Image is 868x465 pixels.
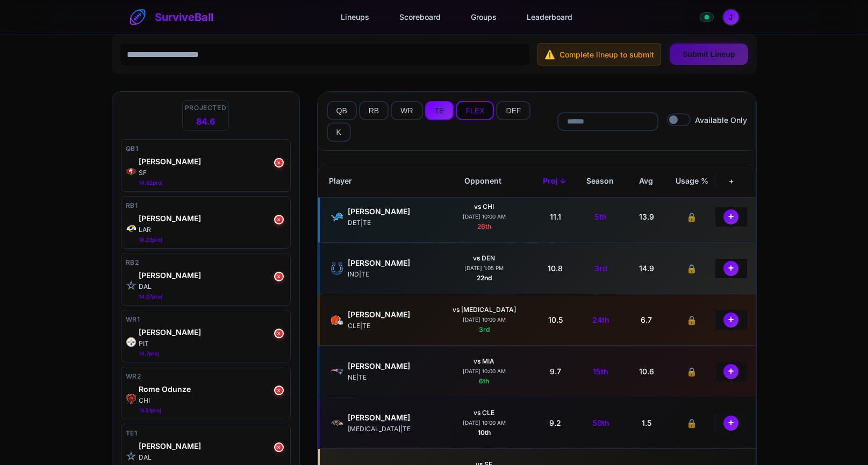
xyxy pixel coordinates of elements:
[139,168,286,178] div: SF
[473,253,495,263] div: vs DEN
[686,262,697,275] span: 🔒
[126,223,137,234] img: LAR logo
[434,173,532,188] div: Opponent
[139,440,286,452] div: Jake Ferguson
[139,293,286,301] div: 14.07 proj
[464,264,504,272] div: [DATE] 1:05 PM
[331,262,343,275] img: IND logo
[327,122,351,142] button: K
[139,236,286,244] div: 18.23 proj
[348,373,434,382] div: NE | TE
[348,257,434,268] div: Tyler Warren
[496,101,530,120] button: DEF
[463,213,506,221] div: [DATE] 10:00 AM
[126,372,286,381] div: WR2
[126,280,137,290] img: DAL logo
[594,263,607,274] span: 3rd
[474,202,494,212] div: vs CHI
[478,428,491,437] span: 10th
[196,115,215,128] span: 84.6
[456,101,494,120] button: FLEX
[274,272,284,281] button: ×
[129,9,146,26] img: SurviveBall
[274,329,284,338] button: ×
[463,316,506,324] div: [DATE] 10:00 AM
[686,210,697,223] span: 🔒
[327,173,435,188] div: Player
[274,158,284,168] button: ×
[669,173,714,188] div: Usage %
[332,7,378,27] a: Lineups
[139,213,286,224] div: Kyren Williams
[126,315,286,324] div: WR1
[723,364,738,379] button: +
[348,412,434,423] div: Mark Andrews
[577,173,623,188] div: Season
[723,313,738,328] button: +
[126,166,137,177] img: SF logo
[462,7,505,27] a: Groups
[139,396,286,405] div: CHI
[592,314,609,325] span: 24th
[479,325,490,333] span: 3rd
[425,101,454,120] button: TE
[126,428,286,438] div: TE1
[185,103,226,113] span: Projected
[331,417,343,430] img: BAL logo
[348,270,434,279] div: IND | TE
[139,326,286,338] div: DK Metcalf
[723,209,738,224] button: +
[592,417,609,428] span: 50th
[594,211,607,222] span: 5th
[126,258,286,267] div: RB2
[533,260,578,276] div: 10.8
[686,314,697,326] span: 🔒
[477,222,491,230] span: 26th
[139,282,286,292] div: DAL
[139,225,286,235] div: LAR
[623,312,669,328] div: 6.7
[331,365,343,378] img: NE logo
[139,350,286,358] div: 14.7 proj
[623,209,669,224] div: 13.9
[348,206,434,217] div: Sam LaPorta
[126,201,286,210] div: RB1
[126,337,137,347] img: PIT logo
[348,360,434,372] div: Hunter Henry
[695,114,747,126] span: Available Only
[686,365,697,378] span: 🔒
[126,451,137,461] img: DAL logo
[533,209,578,224] div: 11.1
[359,101,389,120] button: RB
[593,366,608,377] span: 15th
[477,274,492,282] span: 22nd
[723,416,738,431] button: +
[139,383,286,395] div: Rome Odunze
[348,218,434,228] div: DET | TE
[623,364,669,379] div: 10.6
[533,364,578,379] div: 9.7
[686,417,697,430] span: 🔒
[274,215,284,224] button: ×
[348,309,434,320] div: David Njoku
[126,394,137,404] img: CHI logo
[129,9,213,26] a: SurviveBall
[463,419,506,427] div: [DATE] 10:00 AM
[331,210,343,223] img: DET logo
[623,173,669,188] div: Avg
[139,270,286,281] div: Javonte Williams
[348,424,434,434] div: [MEDICAL_DATA] | TE
[274,442,284,452] button: ×
[139,179,286,187] div: 14.62 proj
[623,260,669,276] div: 14.9
[533,312,578,328] div: 10.5
[274,386,284,395] button: ×
[544,48,555,61] span: ⚠️
[391,7,449,27] a: Scoreboard
[723,261,738,276] button: +
[479,377,489,385] span: 6th
[518,7,581,27] a: Leaderboard
[348,321,434,331] div: CLE | TE
[623,415,669,431] div: 1.5
[126,144,286,154] div: QB1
